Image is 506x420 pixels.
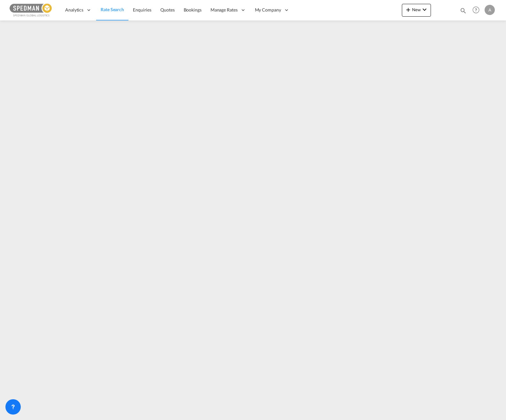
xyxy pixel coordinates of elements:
[460,7,467,17] div: icon-magnify
[10,3,53,17] img: c12ca350ff1b11efb6b291369744d907.png
[460,7,467,14] md-icon: icon-magnify
[404,7,428,12] span: New
[471,4,485,16] div: Help
[101,7,124,12] span: Rate Search
[211,7,238,13] span: Manage Rates
[471,4,481,15] span: Help
[402,4,431,17] button: icon-plus 400-fgNewicon-chevron-down
[65,7,83,13] span: Analytics
[404,6,412,13] md-icon: icon-plus 400-fg
[160,7,174,12] span: Quotes
[184,7,202,12] span: Bookings
[133,7,151,12] span: Enquiries
[485,5,495,15] div: A
[255,7,281,13] span: My Company
[421,6,428,13] md-icon: icon-chevron-down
